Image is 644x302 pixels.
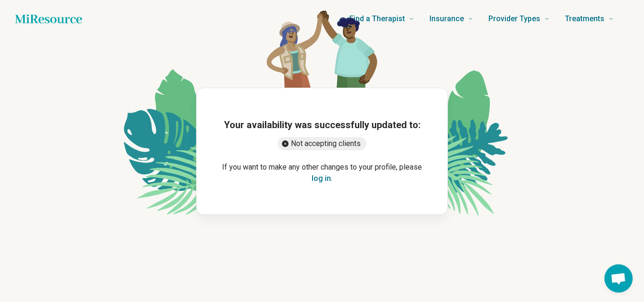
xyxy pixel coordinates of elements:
[212,162,432,184] p: If you want to make any other changes to your profile, please .
[312,173,331,184] button: log in
[15,9,82,28] a: Home page
[488,12,540,25] span: Provider Types
[604,264,633,293] div: Open chat
[565,12,604,25] span: Treatments
[278,137,366,150] div: Not accepting clients
[224,118,421,131] h1: Your availability was successfully updated to:
[429,12,464,25] span: Insurance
